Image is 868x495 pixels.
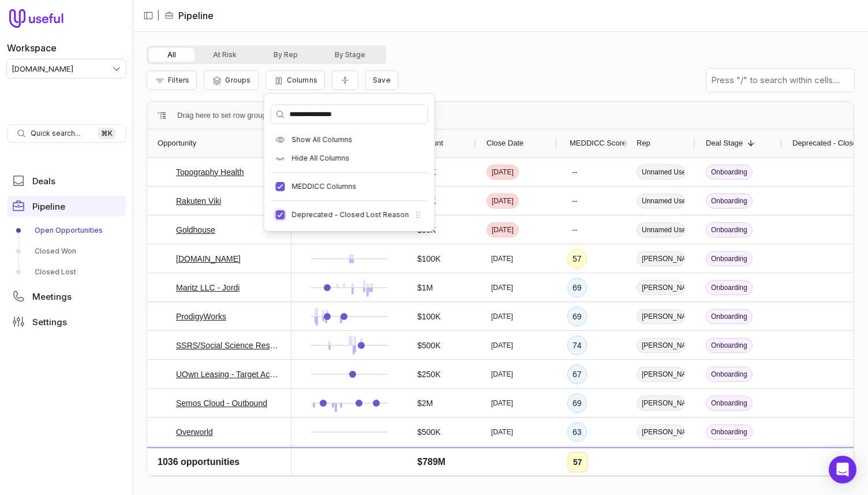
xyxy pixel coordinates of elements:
[706,425,753,440] span: Onboarding
[316,48,384,62] button: By Stage
[706,136,743,150] span: Deal Stage
[567,278,587,297] div: 69
[292,154,350,163] span: Hide All Columns
[140,7,157,24] button: Collapse sidebar
[491,312,513,321] time: [DATE]
[157,9,160,23] span: |
[706,222,753,237] span: Onboarding
[417,338,440,352] span: $500K
[176,281,240,295] a: Maritz LLC - Jordi
[176,310,226,323] a: ProdigyWorks
[492,196,514,206] time: [DATE]
[176,165,244,179] a: Topography Health
[487,136,523,150] span: Close Date
[158,136,196,150] span: Opportunity
[204,70,258,90] button: Group Pipeline
[706,69,854,92] input: Press "/" to search within cells...
[706,251,753,266] span: Onboarding
[292,210,409,219] label: Deprecated - Closed Lost Reason
[491,283,513,292] time: [DATE]
[829,456,856,483] div: Open Intercom Messenger
[31,129,80,138] span: Quick search...
[332,70,358,91] button: Collapse all rows
[365,70,398,90] button: Create a new saved view
[164,9,214,23] li: Pipeline
[637,425,685,440] span: [PERSON_NAME]
[637,136,650,150] span: Rep
[706,396,753,411] span: Onboarding
[492,168,514,177] time: [DATE]
[265,70,325,90] button: Columns
[176,194,221,208] a: Rakuten Viki
[176,396,267,410] a: Semos Cloud - Outbound
[567,336,587,355] div: 74
[637,193,685,209] span: Unnamed User
[168,76,189,84] span: Filters
[225,76,250,84] span: Groups
[373,76,391,84] span: Save
[176,223,215,237] a: Goldhouse
[32,202,65,211] span: Pipeline
[292,182,357,191] label: MEDDICC Columns
[491,254,513,263] time: [DATE]
[567,422,587,442] div: 63
[706,165,753,180] span: Onboarding
[567,364,587,384] div: 67
[292,135,353,144] span: Show All Columns
[567,393,587,413] div: 69
[491,399,513,408] time: [DATE]
[706,367,753,382] span: Onboarding
[176,252,241,266] a: [DOMAIN_NAME]
[287,76,317,84] span: Columns
[177,109,270,122] div: Row Groups
[98,128,116,139] kbd: ⌘ K
[637,251,685,266] span: [PERSON_NAME]
[637,396,685,411] span: [PERSON_NAME]
[32,318,67,326] span: Settings
[491,456,513,466] time: [DATE]
[32,292,72,301] span: Meetings
[149,48,194,62] button: All
[7,242,126,260] a: Closed Won
[567,249,587,269] div: 57
[147,70,197,90] button: Filter Pipeline
[7,221,126,240] a: Open Opportunities
[176,454,230,468] a: Doordash - UX
[7,41,57,55] label: Workspace
[491,341,513,350] time: [DATE]
[7,311,126,332] a: Settings
[706,193,753,209] span: Onboarding
[194,48,255,62] button: At Risk
[7,196,126,217] a: Pipeline
[255,48,316,62] button: By Rep
[177,109,270,122] span: Drag here to set row groups
[491,427,513,437] time: [DATE]
[637,280,685,295] span: [PERSON_NAME]
[637,367,685,382] span: [PERSON_NAME]
[417,396,433,410] span: $2M
[567,221,582,239] div: --
[176,338,281,352] a: SSRS/Social Science Research Solutions
[567,129,616,157] div: MEDDICC Score
[417,454,440,468] span: $600K
[637,222,685,237] span: Unnamed User
[32,177,55,185] span: Deals
[417,252,440,266] span: $100K
[637,453,685,468] span: [PERSON_NAME]
[637,309,685,324] span: [PERSON_NAME]
[706,309,753,324] span: Onboarding
[417,310,440,323] span: $100K
[417,425,440,439] span: $500K
[570,136,626,150] span: MEDDICC Score
[567,192,582,210] div: --
[706,453,753,468] span: Onboarding
[271,105,428,124] input: Search columns
[417,281,433,295] span: $1M
[7,286,126,307] a: Meetings
[492,225,514,235] time: [DATE]
[176,425,213,439] a: Overworld
[706,280,753,295] span: Onboarding
[491,370,513,379] time: [DATE]
[7,221,126,281] div: Pipeline submenu
[7,263,126,281] a: Closed Lost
